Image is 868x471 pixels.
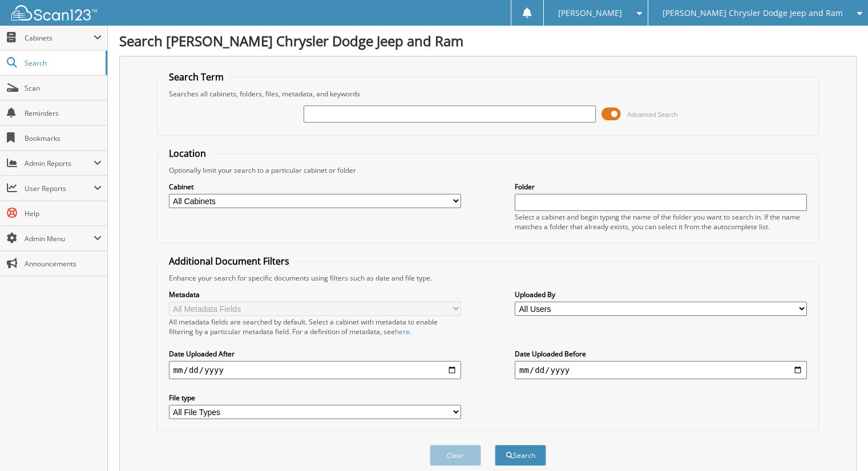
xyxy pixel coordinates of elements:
button: Clear [430,445,481,466]
a: here [395,327,410,336]
span: Cabinets [25,33,94,43]
label: Date Uploaded Before [515,349,807,359]
span: Reminders [25,108,102,118]
span: Scan [25,83,102,93]
label: File type [169,393,461,403]
legend: Location [163,147,212,160]
span: [PERSON_NAME] [558,10,622,17]
input: end [515,361,807,379]
h1: Search [PERSON_NAME] Chrysler Dodge Jeep and Ram [119,31,857,50]
legend: Additional Document Filters [163,255,295,267]
span: User Reports [25,184,94,193]
label: Date Uploaded After [169,349,461,359]
input: start [169,361,461,379]
span: Advanced Search [627,110,678,119]
span: Announcements [25,259,102,269]
span: Admin Reports [25,159,94,168]
label: Folder [515,182,807,192]
img: scan123-logo-white.svg [11,5,97,21]
div: Searches all cabinets, folders, files, metadata, and keywords [163,89,813,99]
span: Search [25,58,100,68]
label: Metadata [169,290,461,299]
span: Bookmarks [25,133,102,143]
div: Select a cabinet and begin typing the name of the folder you want to search in. If the name match... [515,212,807,232]
legend: Search Term [163,71,229,83]
div: All metadata fields are searched by default. Select a cabinet with metadata to enable filtering b... [169,317,461,336]
div: Enhance your search for specific documents using filters such as date and file type. [163,273,813,283]
span: Help [25,209,102,218]
label: Uploaded By [515,290,807,299]
button: Search [495,445,546,466]
label: Cabinet [169,182,461,192]
span: Admin Menu [25,234,94,243]
div: Optionally limit your search to a particular cabinet or folder [163,165,813,175]
span: [PERSON_NAME] Chrysler Dodge Jeep and Ram [663,10,843,17]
